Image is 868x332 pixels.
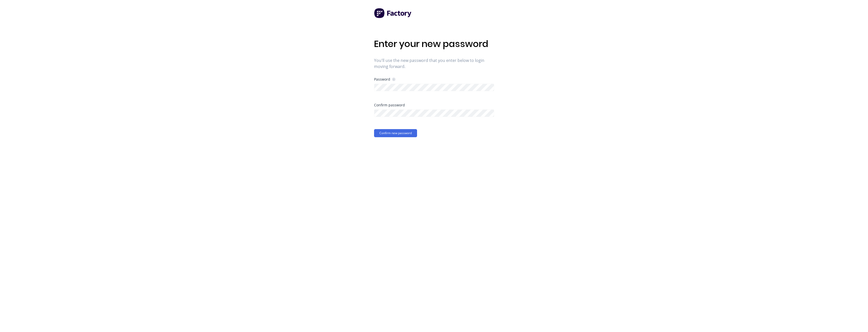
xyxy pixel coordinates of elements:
h1: Enter your new password [374,38,494,49]
button: Confirm new password [374,129,417,137]
img: Factory [374,8,412,18]
span: You'll use the new password that you enter below to login moving forward. [374,57,494,69]
div: Confirm password [374,103,494,107]
div: Password [374,77,396,82]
